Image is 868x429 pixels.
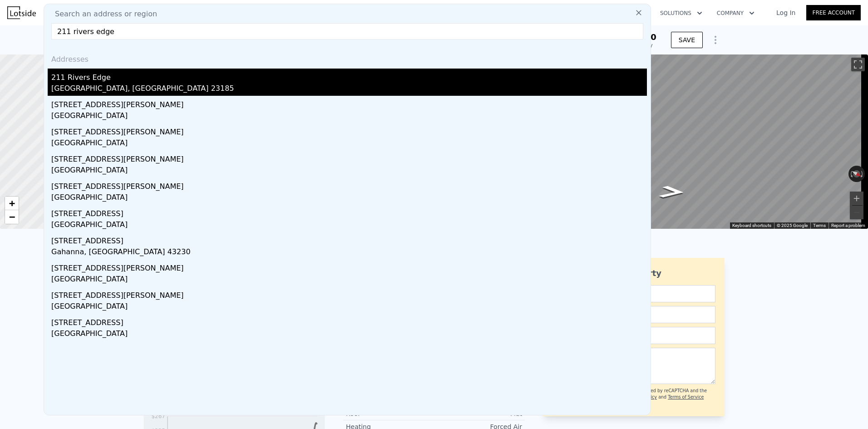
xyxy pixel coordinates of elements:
div: [STREET_ADDRESS] [51,205,647,219]
a: Report a problem [831,223,865,228]
button: Zoom out [850,206,863,219]
div: [STREET_ADDRESS][PERSON_NAME] [51,286,647,301]
button: Toggle fullscreen view [851,58,865,71]
button: Reset the view [848,167,866,181]
a: Terms (opens in new tab) [813,223,826,228]
div: [GEOGRAPHIC_DATA], [GEOGRAPHIC_DATA] 23185 [51,83,647,96]
div: [GEOGRAPHIC_DATA] [51,165,647,178]
a: Terms of Service [668,394,704,399]
path: Go Northwest, Rivers Edge Dr NE [648,182,695,201]
div: [GEOGRAPHIC_DATA] [51,328,647,341]
button: Keyboard shortcuts [732,222,771,229]
button: Solutions [653,5,710,21]
input: Enter an address, city, region, neighborhood or zip code [51,23,643,39]
div: [GEOGRAPHIC_DATA] [51,110,647,123]
a: Zoom in [5,197,19,210]
div: [GEOGRAPHIC_DATA] [51,192,647,205]
div: Addresses [48,47,647,69]
div: [GEOGRAPHIC_DATA] [51,274,647,286]
button: Rotate clockwise [860,166,865,182]
div: [STREET_ADDRESS][PERSON_NAME] [51,259,647,274]
div: 211 Rivers Edge [51,69,647,83]
div: [STREET_ADDRESS] [51,314,647,328]
span: Search an address or region [48,9,157,20]
div: [STREET_ADDRESS][PERSON_NAME] [51,123,647,138]
a: Log In [765,8,806,17]
a: Free Account [806,5,861,20]
div: [GEOGRAPHIC_DATA] [51,138,647,150]
div: [STREET_ADDRESS][PERSON_NAME] [51,150,647,165]
span: © 2025 Google [777,223,808,228]
span: − [9,211,15,222]
a: Zoom out [5,210,19,224]
span: + [9,197,15,209]
div: [STREET_ADDRESS][PERSON_NAME] [51,96,647,110]
img: Lotside [7,6,36,19]
button: Show Options [706,31,725,49]
button: SAVE [671,32,703,48]
div: [STREET_ADDRESS] [51,232,647,247]
button: Zoom in [850,192,863,205]
button: Company [710,5,762,21]
tspan: $267 [151,413,165,419]
div: [GEOGRAPHIC_DATA] [51,219,647,232]
button: Rotate counterclockwise [848,166,853,182]
div: Gahanna, [GEOGRAPHIC_DATA] 43230 [51,247,647,259]
div: This site is protected by reCAPTCHA and the Google and apply. [611,388,715,407]
div: [STREET_ADDRESS][PERSON_NAME] [51,178,647,192]
div: [GEOGRAPHIC_DATA] [51,301,647,314]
